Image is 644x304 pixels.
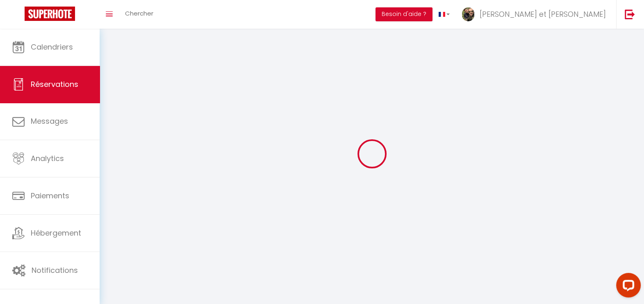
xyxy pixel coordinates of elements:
button: Besoin d'aide ? [375,7,432,21]
span: Chercher [125,9,153,18]
span: Réservations [31,79,78,89]
span: Messages [31,116,68,126]
span: Calendriers [31,42,73,52]
span: Paiements [31,191,69,201]
img: ... [462,7,474,21]
img: logout [625,9,635,19]
span: Notifications [32,265,78,275]
iframe: LiveChat chat widget [610,270,644,304]
span: [PERSON_NAME] et [PERSON_NAME] [480,9,606,19]
span: Hébergement [31,228,81,238]
span: Analytics [31,153,64,163]
img: Super Booking [25,7,75,21]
